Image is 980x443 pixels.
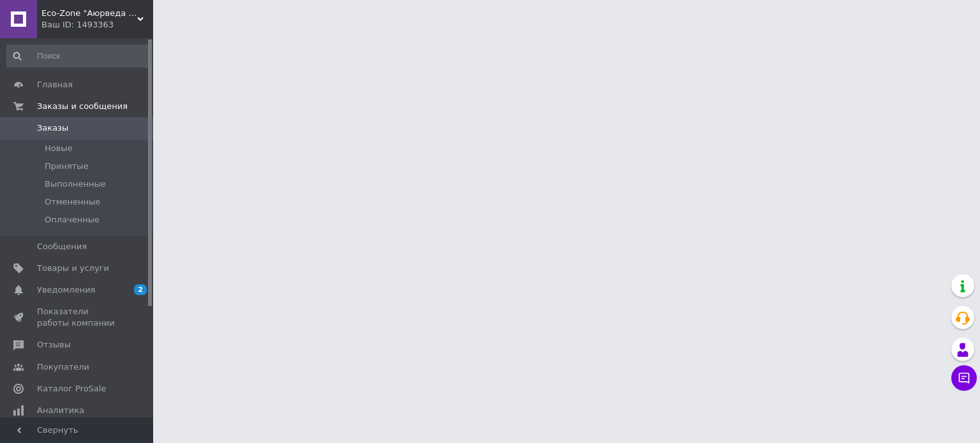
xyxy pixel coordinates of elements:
[37,241,87,252] span: Сообщения
[37,405,84,416] span: Аналитика
[37,284,95,296] span: Уведомления
[37,306,118,329] span: Показатели работы компании
[45,178,106,190] span: Выполненные
[41,19,153,31] div: Ваш ID: 1493363
[37,263,109,274] span: Товары и услуги
[45,161,89,172] span: Принятые
[951,365,977,391] button: Чат с покупателем
[45,143,73,154] span: Новые
[45,196,100,208] span: Отмененные
[37,101,128,112] span: Заказы и сообщения
[6,45,151,68] input: Поиск
[37,122,68,134] span: Заказы
[37,339,71,351] span: Отзывы
[45,214,100,226] span: Оплаченные
[37,383,106,395] span: Каталог ProSale
[41,8,137,19] span: Eco-Zone "Аюрведа для здоровья"
[37,361,89,373] span: Покупатели
[37,79,73,91] span: Главная
[134,284,147,295] span: 2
